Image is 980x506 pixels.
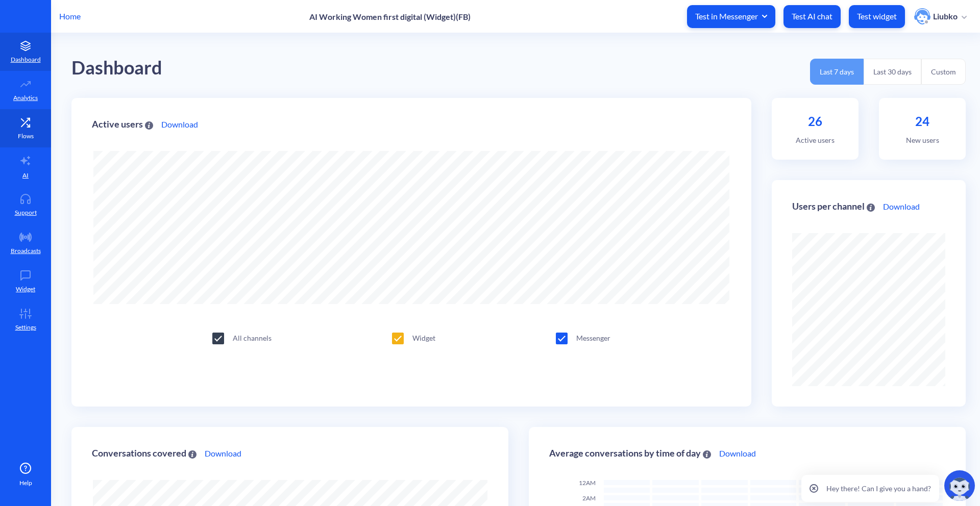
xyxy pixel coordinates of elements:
p: AI [22,171,29,180]
div: Widget [392,333,435,343]
a: Download [883,200,920,213]
button: Test in Messenger [687,5,775,28]
p: 24 [889,112,955,131]
p: Analytics [13,93,38,103]
div: Active users [92,119,153,129]
p: Dashboard [11,55,41,64]
button: Custom [921,59,966,85]
a: Download [161,118,198,131]
span: Help [19,478,32,488]
p: Support [15,208,37,217]
p: New users [889,135,955,145]
p: Home [59,10,81,22]
img: copilot-icon.svg [944,470,975,501]
a: Download [719,447,756,460]
div: Conversations covered [92,448,197,458]
p: AI Working Women first digital (Widget)(FB) [309,12,471,21]
button: Test AI chat [783,5,841,28]
span: Test in Messenger [695,11,767,22]
button: Test widget [849,5,905,28]
span: 2AM [582,494,596,502]
img: user photo [914,8,930,24]
span: 12AM [579,479,596,487]
p: Widget [16,285,35,294]
p: Test widget [857,11,897,21]
button: Last 30 days [864,59,921,85]
div: Dashboard [71,54,162,83]
div: Average conversations by time of day [549,448,711,458]
p: 26 [782,112,848,131]
div: Messenger [556,333,610,343]
p: Liubko [933,11,958,22]
button: Last 7 days [810,59,864,85]
p: Settings [15,323,36,332]
a: Download [205,447,241,460]
p: Active users [782,135,848,145]
div: All channels [212,333,272,343]
p: Flows [18,132,34,141]
p: Broadcasts [11,246,41,256]
p: Hey there! Can I give you a hand? [826,483,931,494]
div: Users per channel [792,201,875,211]
p: Test AI chat [792,11,832,21]
button: user photoLiubko [909,7,972,26]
